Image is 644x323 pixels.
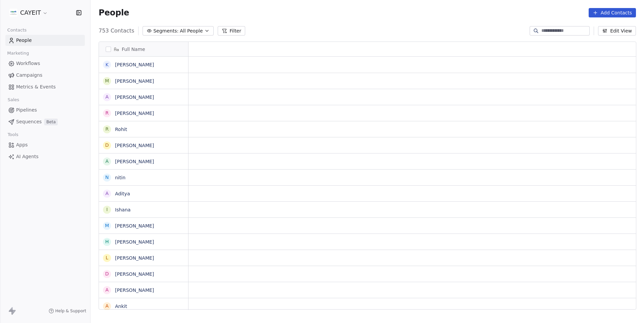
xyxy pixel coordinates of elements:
span: Full Name [122,46,145,53]
span: AI Agents [16,153,39,160]
div: K [105,61,108,68]
div: A [105,190,109,197]
a: [PERSON_NAME] [115,62,154,67]
a: Aditya [115,191,130,196]
button: Add Contacts [589,8,636,17]
a: [PERSON_NAME] [115,255,154,261]
a: [PERSON_NAME] [115,78,154,84]
span: Pipelines [16,107,37,114]
span: Tools [5,130,21,140]
div: R [105,110,109,117]
a: [PERSON_NAME] [115,271,154,277]
a: Apps [5,139,85,150]
div: I [106,206,108,213]
div: R [105,126,109,133]
a: People [5,35,85,46]
span: People [99,8,129,18]
span: Campaigns [16,72,42,79]
span: Marketing [4,48,32,58]
div: grid [99,57,189,310]
a: [PERSON_NAME] [115,111,154,116]
a: Ishana [115,207,130,212]
button: Edit View [598,26,636,36]
a: Rohit [115,127,127,132]
span: Beta [44,119,58,125]
span: CAYEIT [20,8,41,17]
div: A [105,303,109,310]
span: Sales [5,95,22,105]
a: [PERSON_NAME] [115,239,154,245]
a: Help & Support [49,308,86,314]
a: [PERSON_NAME] [115,159,154,164]
div: D [105,270,109,277]
a: Ankit [115,304,127,309]
img: CAYEIT%20Square%20Logo.png [9,9,17,17]
span: Segments: [153,27,178,35]
a: Campaigns [5,70,85,81]
a: Pipelines [5,105,85,116]
a: [PERSON_NAME] [115,287,154,293]
div: M [105,77,109,84]
a: SequencesBeta [5,116,85,127]
span: Help & Support [55,308,86,314]
div: A [105,286,109,294]
div: D [105,142,109,149]
div: M [105,222,109,229]
div: n [105,174,109,181]
button: Filter [218,26,246,36]
a: nitin [115,175,125,180]
a: Metrics & Events [5,81,85,92]
div: Full Name [99,42,188,56]
span: Workflows [16,60,40,67]
a: [PERSON_NAME] [115,223,154,229]
div: H [105,238,109,245]
button: CAYEIT [8,7,49,18]
span: Contacts [4,25,30,35]
a: Workflows [5,58,85,69]
a: [PERSON_NAME] [115,94,154,100]
div: a [105,93,109,101]
div: A [105,158,109,165]
a: [PERSON_NAME] [115,143,154,148]
span: Apps [16,141,28,148]
span: 753 Contacts [99,27,134,35]
span: Sequences [16,118,42,125]
span: People [16,37,32,44]
div: L [106,254,108,261]
span: Metrics & Events [16,83,56,90]
span: All People [180,27,203,35]
a: AI Agents [5,151,85,162]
